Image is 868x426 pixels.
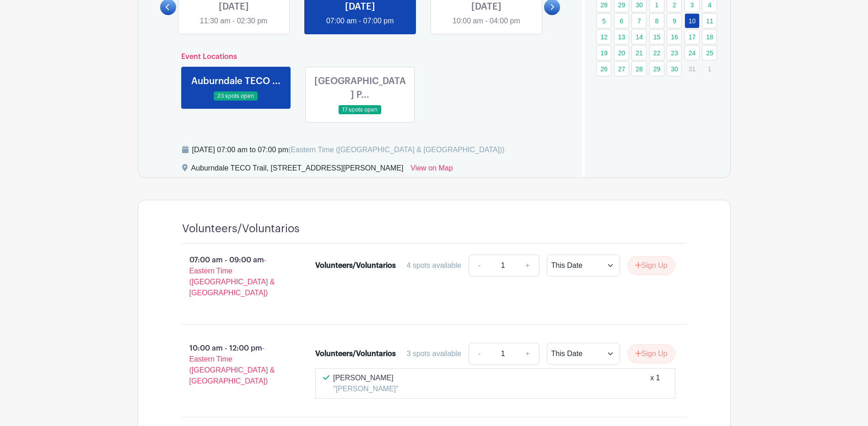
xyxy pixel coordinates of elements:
a: 8 [649,13,664,28]
a: 20 [614,45,629,60]
span: - Eastern Time ([GEOGRAPHIC_DATA] & [GEOGRAPHIC_DATA]) [189,256,275,297]
div: 3 spots available [407,348,461,359]
a: 11 [702,13,717,28]
a: 5 [596,13,611,28]
button: Sign Up [627,256,675,275]
a: 6 [614,13,629,28]
a: 23 [667,45,682,60]
a: 25 [702,45,717,60]
div: [DATE] 07:00 am to 07:00 pm [192,144,505,155]
a: 18 [702,29,717,44]
p: [PERSON_NAME] [333,373,399,383]
p: 07:00 am - 09:00 am [167,251,301,302]
p: 31 [685,62,700,76]
a: View on Map [410,163,453,177]
a: - [469,343,490,365]
div: Volunteers/Voluntarios [315,260,396,271]
a: - [469,255,490,277]
a: 9 [667,13,682,28]
a: 22 [649,45,664,60]
a: + [516,343,539,365]
div: Auburndale TECO Trail, [STREET_ADDRESS][PERSON_NAME] [191,163,404,177]
h6: Event Locations [174,53,547,61]
span: (Eastern Time ([GEOGRAPHIC_DATA] & [GEOGRAPHIC_DATA])) [288,146,505,154]
span: - Eastern Time ([GEOGRAPHIC_DATA] & [GEOGRAPHIC_DATA]) [189,344,275,385]
a: 29 [649,61,664,76]
a: 7 [631,13,647,28]
a: 10 [685,13,700,28]
p: 1 [702,62,717,76]
h4: Volunteers/Voluntarios [182,222,300,235]
a: 27 [614,61,629,76]
a: 17 [685,29,700,44]
a: 28 [631,61,647,76]
p: 10:00 am - 12:00 pm [167,339,301,390]
a: 12 [596,29,611,44]
a: 19 [596,45,611,60]
p: "[PERSON_NAME]" [333,383,399,394]
a: 14 [631,29,647,44]
div: Volunteers/Voluntarios [315,348,396,359]
a: 13 [614,29,629,44]
a: 15 [649,29,664,44]
a: 26 [596,61,611,76]
button: Sign Up [627,344,675,363]
a: 16 [667,29,682,44]
a: + [516,255,539,277]
div: x 1 [650,373,660,394]
a: 30 [667,61,682,76]
a: 21 [631,45,647,60]
a: 24 [685,45,700,60]
div: 4 spots available [407,260,461,271]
